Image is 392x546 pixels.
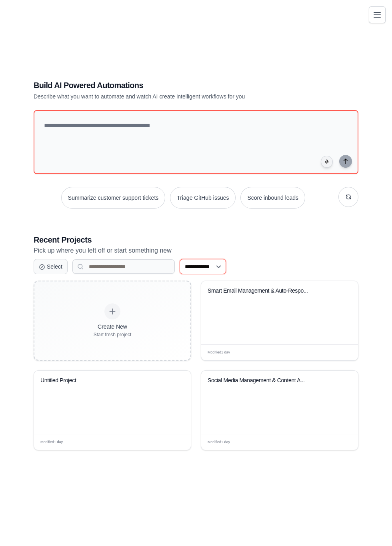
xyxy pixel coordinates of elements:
p: Describe what you want to automate and watch AI create intelligent workflows for you [34,92,302,100]
div: Social Media Management & Content Automation [208,377,340,384]
div: Untitled Project [40,377,172,384]
span: Modified 1 day [40,440,63,445]
span: Edit [339,439,346,445]
h3: Recent Projects [34,234,358,245]
button: Get new suggestions [338,187,358,207]
span: Edit [339,349,346,355]
div: Create New [94,323,132,331]
button: Triage GitHub issues [170,187,236,209]
span: Edit [172,439,179,445]
div: Smart Email Management & Auto-Response System [208,287,340,295]
button: Summarize customer support tickets [61,187,165,209]
div: Start fresh project [94,331,132,338]
h1: Build AI Powered Automations [34,80,302,91]
button: Score inbound leads [240,187,305,209]
span: Modified 1 day [208,440,230,445]
p: Pick up where you left off or start something new [34,245,358,256]
button: Click to speak your automation idea [321,156,333,168]
button: Toggle navigation [369,6,386,23]
span: Modified 1 day [208,350,230,355]
button: Select [34,259,68,274]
